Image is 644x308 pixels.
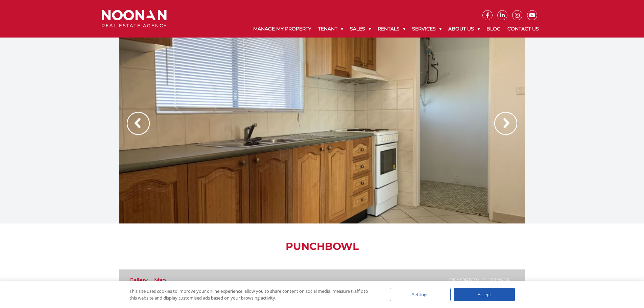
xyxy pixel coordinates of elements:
img: Noonan Real Estate Agency [102,10,167,28]
h1: Punchbowl [119,240,525,253]
img: Arrow slider [127,112,150,135]
a: Sales [347,20,374,38]
a: About Us [445,20,483,38]
img: Arrow slider [494,112,517,135]
a: Tenant [315,20,347,38]
a: Manage My Property [250,20,315,38]
div: Settings [390,288,451,301]
a: Blog [483,20,504,38]
p: Property ID: 1P10925 [449,276,510,285]
a: Contact Us [504,20,542,38]
a: Services [409,20,445,38]
a: Map [154,277,166,283]
div: This site uses cookies to improve your online experience, allow you to share content on social me... [129,288,376,301]
a: Gallery [129,277,148,283]
div: Accept [454,288,515,301]
a: Rentals [374,20,409,38]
